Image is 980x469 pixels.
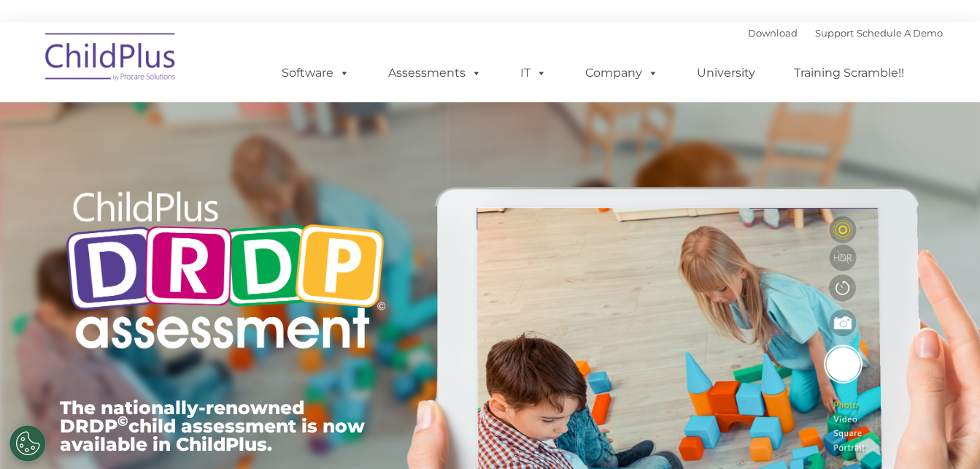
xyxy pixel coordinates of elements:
a: Software [267,58,364,88]
a: University [682,58,770,88]
a: Assessments [374,58,496,88]
a: Training Scramble!! [779,58,919,88]
span: The nationally-renowned DRDP child assessment is now available in ChildPlus. [60,397,365,455]
button: Cookies Settings [9,425,46,462]
a: IT [506,58,561,88]
img: Copyright - DRDP Logo Light [60,172,391,373]
a: Download [748,27,798,39]
a: Company [571,58,673,88]
a: Schedule A Demo [857,27,943,39]
font: | [748,27,943,39]
sup: © [117,413,128,430]
a: Support [815,27,854,39]
img: ChildPlus by Procare Solutions [38,23,184,96]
